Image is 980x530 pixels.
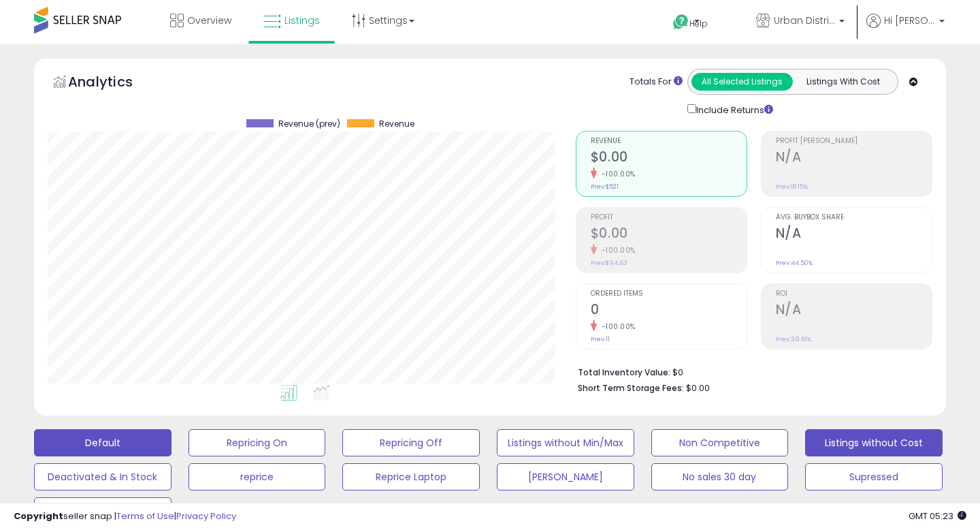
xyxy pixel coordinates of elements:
span: Revenue [591,138,747,145]
button: Repricing On [189,429,326,456]
button: Listings With Cost [792,73,894,91]
button: Restock [34,497,171,525]
button: Reprice Laptop [342,463,480,490]
button: reprice [189,463,326,490]
i: Get Help [672,14,689,31]
a: Privacy Policy [176,510,236,523]
strong: Copyright [14,510,63,523]
button: All Selected Listings [691,73,793,91]
span: Profit [PERSON_NAME] [776,138,932,145]
span: Revenue (prev) [278,119,340,129]
span: 2025-08-14 05:23 GMT [909,510,966,523]
h2: N/A [776,225,932,244]
a: Terms of Use [116,510,174,523]
small: Prev: 44.50% [776,259,813,267]
h2: 0 [591,302,747,320]
small: Prev: 39.61% [776,335,811,343]
a: Hi [PERSON_NAME] [866,14,945,44]
div: Totals For [630,76,683,89]
h2: $0.00 [591,149,747,168]
div: Include Returns [677,102,789,117]
span: Revenue [379,119,414,129]
small: Prev: $94.63 [591,259,627,267]
span: Ordered Items [591,290,747,298]
small: -100.00% [597,245,636,255]
button: Non Competitive [651,429,789,456]
span: Overview [187,14,231,27]
small: Prev: 18.15% [776,183,808,191]
span: Listings [284,14,320,27]
h2: $0.00 [591,225,747,244]
a: Help [662,3,734,44]
div: seller snap | | [14,510,236,523]
b: Total Inventory Value: [578,367,670,378]
button: Listings without Cost [805,429,943,456]
button: Repricing Off [342,429,480,456]
span: Help [689,18,708,29]
h2: N/A [776,149,932,168]
span: Avg. Buybox Share [776,214,932,221]
small: Prev: $521 [591,183,619,191]
span: Hi [PERSON_NAME] [884,14,935,27]
span: ROI [776,290,932,298]
h5: Analytics [68,72,159,95]
button: Deactivated & In Stock [34,463,171,490]
span: Profit [591,214,747,221]
button: Listings without Min/Max [497,429,634,456]
b: Short Term Storage Fees: [578,382,684,394]
li: $0 [578,363,922,379]
span: Urban Distribution Group [774,14,835,27]
button: Default [34,429,171,456]
h2: N/A [776,302,932,320]
button: Supressed [805,463,943,490]
small: -100.00% [597,169,636,179]
button: No sales 30 day [651,463,789,490]
small: -100.00% [597,322,636,332]
button: [PERSON_NAME] [497,463,634,490]
span: $0.00 [686,381,710,394]
small: Prev: 11 [591,335,610,343]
